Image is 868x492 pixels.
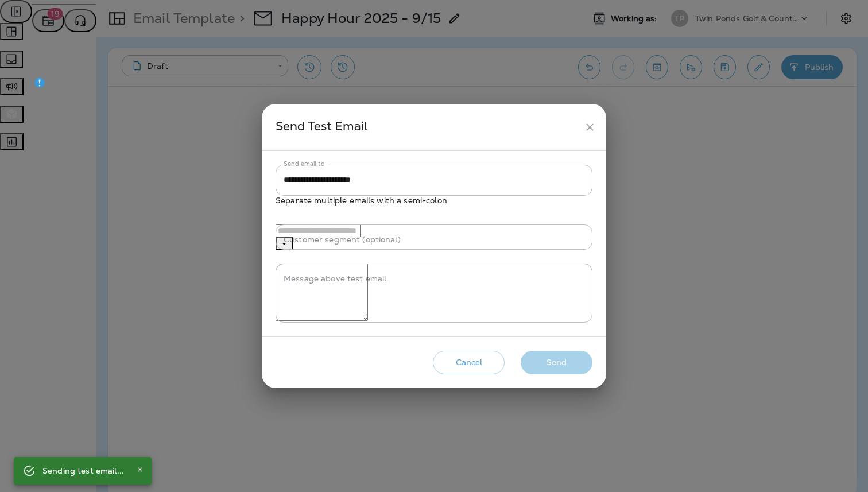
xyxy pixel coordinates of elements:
[276,117,579,138] div: Send Test Email
[579,117,600,138] button: close
[276,237,293,250] button: Open
[42,460,124,481] div: Sending test email...
[276,196,592,205] p: Separate multiple emails with a semi-colon
[433,351,505,374] button: Cancel
[133,463,147,476] button: Close
[284,160,324,168] label: Send email to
